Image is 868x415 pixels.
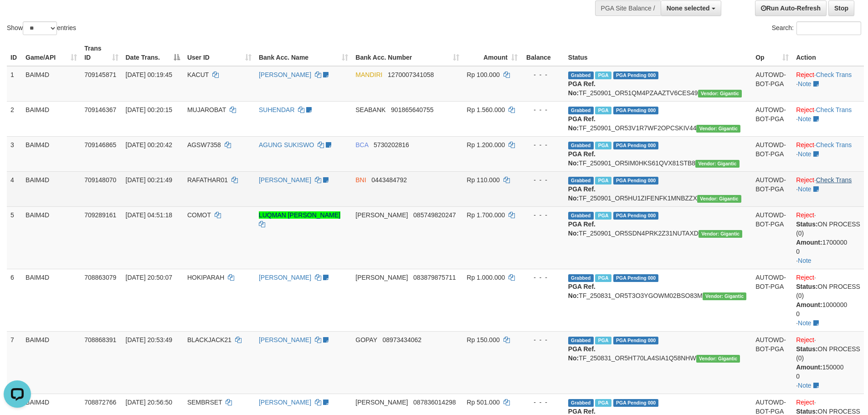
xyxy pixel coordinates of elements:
td: AUTOWD-BOT-PGA [752,206,792,269]
a: AGUNG SUKISWO [259,141,314,149]
b: PGA Ref. No: [568,115,596,132]
a: Check Trans [816,106,852,113]
th: Amount: activate to sort column ascending [463,40,521,66]
a: Note [798,319,812,327]
span: Copy 085749820247 to clipboard [413,211,456,219]
input: Search: [796,21,861,35]
span: Marked by aeoester [595,72,611,79]
div: - - - [525,398,561,407]
td: TF_250901_OR5SDN4PRK2Z31NUTAXD [565,206,752,269]
span: 709148070 [84,176,116,184]
span: Copy 1270007341058 to clipboard [388,71,434,78]
td: 6 [7,269,22,331]
span: Marked by aeosmey [595,399,611,407]
span: [DATE] 20:56:50 [126,399,172,406]
span: Rp 150.000 [467,336,499,343]
span: Copy 08973434062 to clipboard [382,336,421,343]
td: TF_250901_OR5IM0HKS61QVX81STB8 [565,136,752,171]
th: Trans ID: activate to sort column ascending [81,40,122,66]
span: Grabbed [568,177,594,184]
label: Show entries [7,21,76,35]
a: Run Auto-Refresh [755,0,827,16]
td: · · [792,101,864,136]
span: PGA Pending [613,399,659,407]
a: Note [798,115,812,123]
td: AUTOWD-BOT-PGA [752,171,792,206]
span: Marked by aeosmey [595,274,611,282]
th: Game/API: activate to sort column ascending [22,40,81,66]
span: Grabbed [568,399,594,407]
a: Note [798,185,812,193]
span: [DATE] 04:51:18 [126,211,172,219]
td: 3 [7,136,22,171]
th: Status [565,40,752,66]
span: Grabbed [568,142,594,149]
span: BNI [355,176,366,184]
span: Vendor URL: https://order5.1velocity.biz [698,90,742,97]
span: Copy 087836014298 to clipboard [413,399,456,406]
span: Marked by aeofenny [595,337,611,344]
span: Rp 110.000 [467,176,499,184]
a: Check Trans [816,176,852,184]
div: - - - [525,175,561,184]
span: Vendor URL: https://order5.1velocity.biz [695,160,740,168]
span: KACUT [187,71,209,78]
td: BAIM4D [22,331,81,394]
span: Marked by aeodian [595,212,611,220]
a: Note [798,150,812,158]
span: 709289161 [84,211,116,219]
span: SEABANK [355,106,385,113]
span: PGA Pending [613,72,659,79]
span: Grabbed [568,212,594,220]
span: [PERSON_NAME] [355,211,408,219]
td: BAIM4D [22,269,81,331]
span: [PERSON_NAME] [355,399,408,406]
td: AUTOWD-BOT-PGA [752,66,792,102]
span: PGA Pending [613,177,659,184]
td: BAIM4D [22,136,81,171]
span: PGA Pending [613,337,659,344]
a: Reject [796,176,814,184]
div: ON PROCESS (0) 150000 0 [796,344,860,381]
span: 708868391 [84,336,116,343]
b: Status: [796,283,817,290]
a: Stop [828,0,854,16]
span: [DATE] 00:20:42 [126,141,172,149]
td: 1 [7,66,22,102]
a: Note [798,382,812,389]
span: Grabbed [568,107,594,114]
a: Reject [796,106,814,113]
span: Copy 0443484792 to clipboard [371,176,407,184]
span: Grabbed [568,72,594,79]
td: BAIM4D [22,66,81,102]
td: · · [792,331,864,394]
th: Action [792,40,864,66]
span: Copy 5730202816 to clipboard [374,141,409,149]
a: Reject [796,336,814,343]
b: PGA Ref. No: [568,185,596,202]
td: AUTOWD-BOT-PGA [752,331,792,394]
span: Rp 1.200.000 [467,141,505,149]
span: Rp 1.000.000 [467,274,505,281]
a: [PERSON_NAME] [259,336,311,343]
th: Bank Acc. Name: activate to sort column ascending [255,40,352,66]
td: BAIM4D [22,206,81,269]
th: Op: activate to sort column ascending [752,40,792,66]
span: RAFATHAR01 [187,176,228,184]
td: 5 [7,206,22,269]
th: Bank Acc. Number: activate to sort column ascending [352,40,463,66]
span: Rp 501.000 [467,399,499,406]
span: Grabbed [568,337,594,344]
a: [PERSON_NAME] [259,274,311,281]
span: Vendor URL: https://order5.1velocity.biz [696,125,740,133]
span: Copy 901865640755 to clipboard [391,106,433,113]
span: [DATE] 00:19:45 [126,71,172,78]
td: · · [792,136,864,171]
span: Vendor URL: https://order5.1velocity.biz [703,292,747,300]
b: Amount: [796,239,822,246]
td: AUTOWD-BOT-PGA [752,269,792,331]
span: GOPAY [355,336,377,343]
td: TF_250831_OR5T3O3YGOWM02BSO83M [565,269,752,331]
td: · · [792,171,864,206]
td: 7 [7,331,22,394]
